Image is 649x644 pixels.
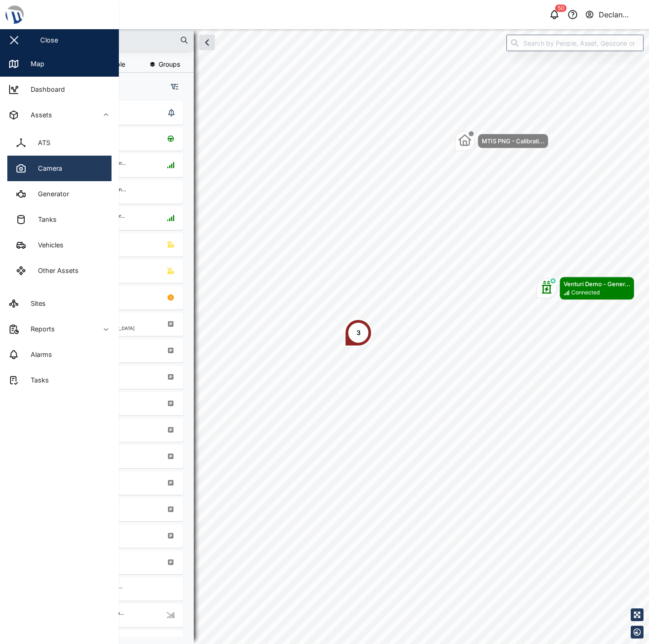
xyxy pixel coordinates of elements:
div: ATS [31,138,50,148]
a: ATS [7,130,112,156]
div: Other Assets [31,266,79,276]
div: Map marker [537,277,634,300]
div: Reports [24,324,55,334]
a: Camera [7,156,112,181]
div: Venturi Demo - Gener... [564,279,630,288]
div: Map marker [455,131,548,151]
div: Map marker [345,319,372,346]
a: Other Assets [7,258,112,283]
div: Camera [31,163,62,173]
div: Dashboard [24,84,65,94]
div: Generator [31,189,69,199]
input: Search by People, Asset, Geozone or Place [506,35,644,51]
div: Assets [24,110,52,120]
div: 3 [356,328,361,338]
div: MTIS PNG - Calibrati... [482,136,544,146]
div: Alarms [24,350,52,360]
div: Close [40,35,58,45]
div: 50 [555,5,567,12]
div: Map [24,59,44,69]
div: Tasks [24,375,49,385]
button: Declan Testing [585,8,642,21]
span: Groups [159,61,180,68]
div: Vehicles [31,240,64,250]
canvas: Map [29,29,649,644]
div: Connected [571,288,600,297]
a: Generator [7,181,112,207]
div: Tanks [31,215,57,225]
a: Tanks [7,207,112,232]
div: Sites [24,298,46,309]
div: Declan Testing [599,9,641,21]
a: Vehicles [7,232,112,258]
img: Main Logo [5,5,123,25]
